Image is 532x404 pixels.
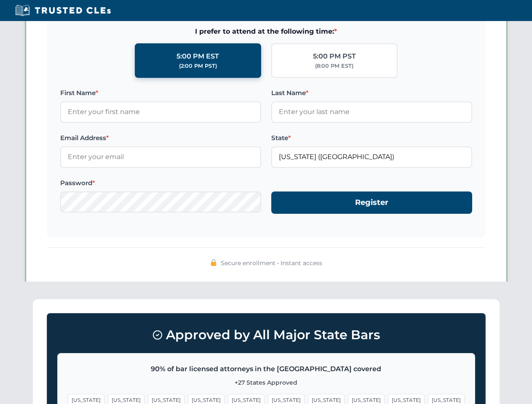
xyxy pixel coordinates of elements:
[221,258,322,268] span: Secure enrollment • Instant access
[271,146,472,167] input: Florida (FL)
[68,364,465,375] p: 90% of bar licensed attorneys in the [GEOGRAPHIC_DATA] covered
[60,178,261,188] label: Password
[60,26,472,37] span: I prefer to attend at the following time:
[176,51,219,62] div: 5:00 PM EST
[313,51,356,62] div: 5:00 PM PST
[57,324,475,346] h3: Approved by All Major State Bars
[60,133,261,143] label: Email Address
[271,101,472,122] input: Enter your last name
[271,191,472,214] button: Register
[60,101,261,122] input: Enter your first name
[271,88,472,98] label: Last Name
[179,62,217,70] div: (2:00 PM PST)
[210,259,217,266] img: 🔒
[13,4,113,17] img: Trusted CLEs
[315,62,353,70] div: (8:00 PM EST)
[271,133,472,143] label: State
[68,378,465,387] p: +27 States Approved
[60,88,261,98] label: First Name
[60,146,261,167] input: Enter your email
